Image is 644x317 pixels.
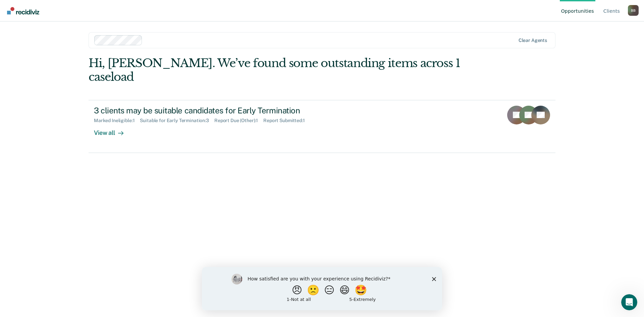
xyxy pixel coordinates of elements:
[94,118,140,123] div: Marked Ineligible : 1
[628,5,639,16] div: B B
[202,267,442,310] iframe: Survey by Kim from Recidiviz
[621,294,637,310] iframe: Intercom live chat
[214,118,263,123] div: Report Due (Other) : 1
[263,118,310,123] div: Report Submitted : 1
[7,7,39,14] img: Recidiviz
[89,56,462,84] div: Hi, [PERSON_NAME]. We’ve found some outstanding items across 1 caseload
[89,100,555,153] a: 3 clients may be suitable candidates for Early TerminationMarked Ineligible:1Suitable for Early T...
[628,5,639,16] button: Profile dropdown button
[519,38,547,43] div: Clear agents
[94,123,131,137] div: View all
[94,106,329,115] div: 3 clients may be suitable candidates for Early Termination
[140,118,214,123] div: Suitable for Early Termination : 3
